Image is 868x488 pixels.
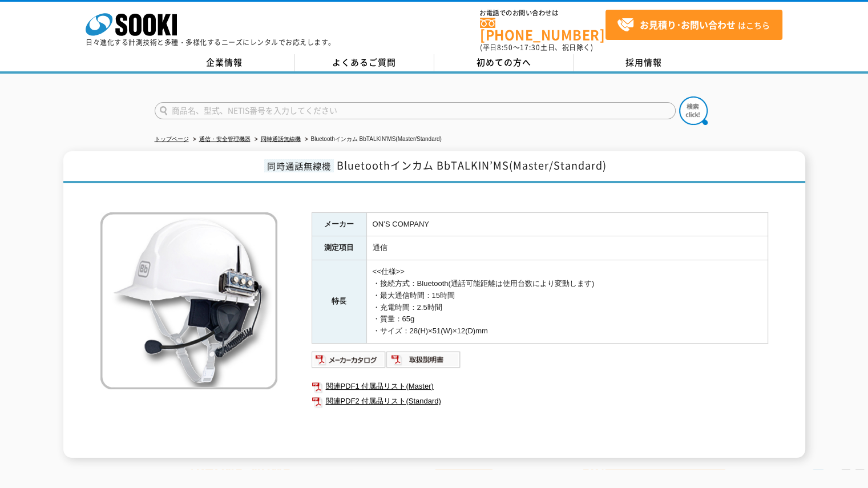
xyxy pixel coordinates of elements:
[366,260,768,344] td: <<仕様>> ・接続方式：Bluetooth(通話可能距離は使用台数により変動します) ・最大通信時間：15時間 ・充電時間：2.5時間 ・質量：65g ・サイズ：28(H)×51(W)×12(...
[617,17,770,34] span: はこちら
[434,54,574,71] a: 初めての方へ
[312,236,366,260] th: 測定項目
[312,379,768,394] a: 関連PDF1 付属品リスト(Master)
[497,42,513,53] span: 8:50
[199,136,251,142] a: 通信・安全管理機器
[100,212,277,389] img: Bluetoothインカム BbTALKIN’MS(Master/Standard)
[312,394,768,409] a: 関連PDF2 付属品リスト(Standard)
[480,42,593,53] span: (平日 ～ 土日、祝日除く)
[155,136,189,142] a: トップページ
[302,134,442,146] li: Bluetoothインカム BbTALKIN’MS(Master/Standard)
[477,56,531,68] span: 初めての方へ
[605,10,782,40] a: お見積り･お問い合わせはこちら
[679,96,708,125] img: btn_search.png
[386,350,461,369] img: 取扱説明書
[640,18,736,31] strong: お見積り･お問い合わせ
[480,18,605,41] a: [PHONE_NUMBER]
[312,212,366,236] th: メーカー
[155,102,676,119] input: 商品名、型式、NETIS番号を入力してください
[337,158,607,173] span: Bluetoothインカム BbTALKIN’MS(Master/Standard)
[520,42,540,53] span: 17:30
[294,54,434,71] a: よくあるご質問
[312,260,366,344] th: 特長
[574,54,714,71] a: 採用情報
[312,358,386,366] a: メーカーカタログ
[261,136,301,142] a: 同時通話無線機
[366,212,768,236] td: ON’S COMPANY
[264,159,334,172] span: 同時通話無線機
[312,350,386,369] img: メーカーカタログ
[86,39,336,46] p: 日々進化する計測技術と多種・多様化するニーズにレンタルでお応えします。
[155,54,294,71] a: 企業情報
[480,10,605,17] span: お電話でのお問い合わせは
[386,358,461,366] a: 取扱説明書
[366,236,768,260] td: 通信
